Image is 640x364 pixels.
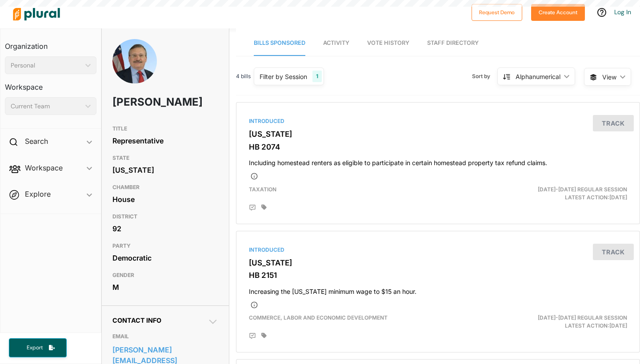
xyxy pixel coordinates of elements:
span: Activity [323,40,349,46]
h4: Increasing the [US_STATE] minimum wage to $15 an hour. [249,284,627,296]
h3: TITLE [112,123,218,134]
div: Add Position Statement [249,204,256,211]
div: Latest Action: [DATE] [503,186,634,202]
div: House [112,193,218,206]
h3: EMAIL [112,331,218,342]
div: Representative [112,134,218,147]
span: Taxation [249,186,276,193]
span: Commerce, Labor and Economic Development [249,314,388,321]
span: Vote History [367,40,409,46]
div: Democratic [112,251,218,265]
div: Alphanumerical [516,72,560,81]
button: Create Account [531,4,585,21]
button: Export [9,338,67,357]
button: Request Demo [472,4,522,21]
div: [US_STATE] [112,163,218,177]
div: 92 [112,222,218,235]
div: Latest Action: [DATE] [503,314,634,330]
a: Bills Sponsored [254,31,305,56]
h3: Workspace [5,74,96,94]
h3: [US_STATE] [249,130,627,138]
div: Introduced [249,246,627,254]
h3: DISTRICT [112,211,218,222]
span: Export [20,344,49,352]
a: Log In [614,8,631,16]
a: Vote History [367,31,409,56]
span: Bills Sponsored [254,40,305,46]
img: Headshot of John Carmichael [112,39,157,104]
h2: Search [25,136,48,146]
div: Add tags [261,332,267,339]
div: 1 [312,71,322,82]
h3: HB 2074 [249,142,627,151]
a: Create Account [531,7,585,16]
span: [DATE]-[DATE] Regular Session [538,186,627,193]
span: 4 bills [236,72,251,80]
h3: GENDER [112,270,218,281]
button: Track [593,115,634,131]
div: Filter by Session [260,72,307,81]
a: Request Demo [472,7,522,16]
h3: Organization [5,33,96,53]
h4: Including homestead renters as eligible to participate in certain homestead property tax refund c... [249,155,627,167]
div: M [112,281,218,294]
div: Introduced [249,117,627,125]
h3: STATE [112,153,218,163]
h3: [US_STATE] [249,258,627,267]
div: Personal [11,61,82,70]
h3: PARTY [112,241,218,251]
a: Staff Directory [427,31,479,56]
span: Sort by [472,72,497,80]
span: [DATE]-[DATE] Regular Session [538,314,627,321]
div: Add Position Statement [249,332,256,340]
h3: CHAMBER [112,182,218,193]
button: Track [593,244,634,260]
h3: HB 2151 [249,271,627,280]
span: Contact Info [112,317,161,324]
a: Activity [323,31,349,56]
div: Add tags [261,204,267,210]
h1: [PERSON_NAME] [112,89,176,115]
span: View [602,72,616,82]
div: Current Team [11,102,82,111]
